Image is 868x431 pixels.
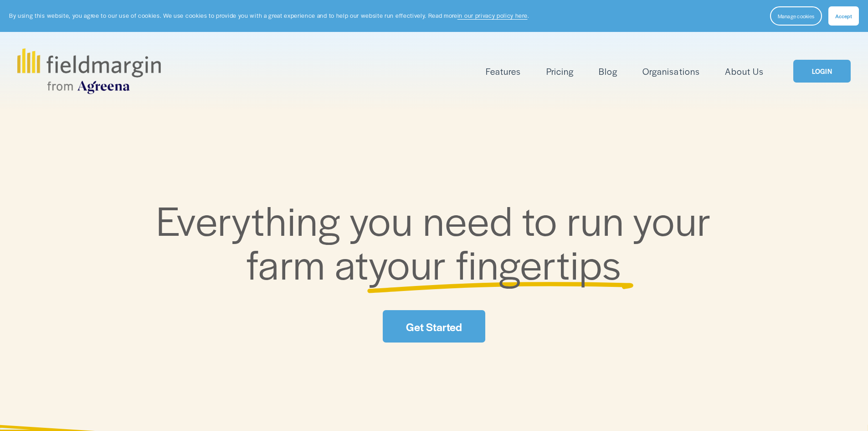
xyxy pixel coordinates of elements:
a: in our privacy policy here [457,11,528,20]
p: By using this website, you agree to our use of cookies. We use cookies to provide you with a grea... [9,11,529,20]
img: fieldmargin.com [17,48,160,94]
a: Get Started [383,310,485,343]
button: Accept [828,6,859,26]
span: Everything you need to run your farm at [156,191,721,291]
button: Manage cookies [770,6,822,26]
a: About Us [725,64,764,79]
span: your fingertips [369,234,621,291]
span: Accept [835,12,852,20]
a: Pricing [546,64,574,79]
span: Features [486,65,521,78]
a: LOGIN [793,60,851,83]
a: Organisations [642,64,699,79]
span: Manage cookies [778,12,814,20]
a: folder dropdown [486,64,521,79]
a: Blog [599,64,617,79]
